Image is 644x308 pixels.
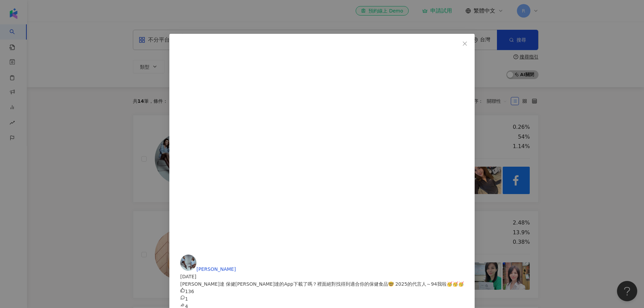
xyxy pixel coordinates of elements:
[180,280,463,288] div: [PERSON_NAME]達 保健[PERSON_NAME]達的App下載了嗎？裡面絕對找得到適合你的保健食品🤓 2025的代言人～94我啦🥳🥳🥳
[180,295,463,303] div: 1
[180,255,196,271] img: KOL Avatar
[180,266,236,272] a: KOL Avatar[PERSON_NAME]
[458,37,472,50] button: Close
[196,266,236,272] span: [PERSON_NAME]
[180,273,463,280] div: [DATE]
[462,41,468,46] span: close
[180,288,463,295] div: 136
[180,45,334,255] iframe: fb:post Facebook Social Plugin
